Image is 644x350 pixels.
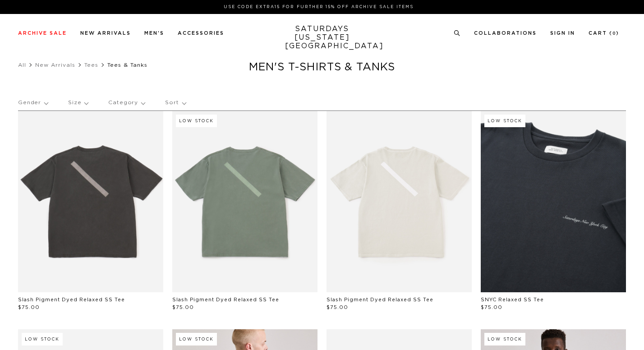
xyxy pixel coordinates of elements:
div: Low Stock [484,333,525,345]
p: Gender [18,92,48,113]
a: SNYC Relaxed SS Tee [481,297,544,302]
a: New Arrivals [35,62,75,68]
a: New Arrivals [80,31,131,36]
span: $75.00 [18,305,40,310]
a: Collaborations [474,31,537,36]
p: Category [108,92,145,113]
p: Sort [165,92,185,113]
div: Low Stock [176,333,217,345]
p: Size [68,92,88,113]
span: $75.00 [481,305,502,310]
a: Slash Pigment Dyed Relaxed SS Tee [172,297,279,302]
a: Accessories [178,31,224,36]
div: Low Stock [176,115,217,127]
a: Cart (0) [589,31,619,36]
a: Slash Pigment Dyed Relaxed SS Tee [327,297,433,302]
a: Slash Pigment Dyed Relaxed SS Tee [18,297,125,302]
span: $75.00 [327,305,348,310]
a: Sign In [550,31,575,36]
a: Men's [144,31,164,36]
span: $75.00 [172,305,194,310]
div: Low Stock [484,115,525,127]
p: Use Code EXTRA15 for Further 15% Off Archive Sale Items [22,4,616,10]
div: Low Stock [22,333,63,345]
a: All [18,62,26,68]
a: SATURDAYS[US_STATE][GEOGRAPHIC_DATA] [285,25,359,51]
a: Archive Sale [18,31,67,36]
small: 0 [612,32,616,36]
a: Tees [84,62,98,68]
span: Tees & Tanks [107,62,147,68]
